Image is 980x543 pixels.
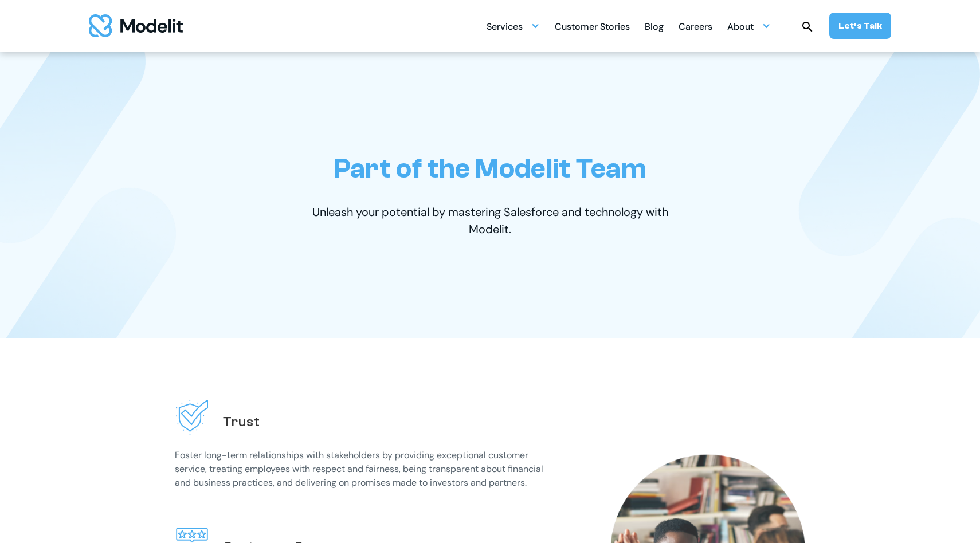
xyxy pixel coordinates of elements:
[175,448,553,490] p: Foster long-term relationships with stakeholders by providing exceptional customer service, treat...
[829,13,891,39] a: Let’s Talk
[89,14,183,37] img: modelit logo
[223,413,260,431] h2: Trust
[292,203,688,238] p: Unleash your potential by mastering Salesforce and technology with Modelit.
[645,17,664,39] div: Blog
[645,15,664,37] a: Blog
[679,15,712,37] a: Careers
[334,152,646,185] h1: Part of the Modelit Team
[727,15,771,37] div: About
[838,19,882,32] div: Let’s Talk
[89,14,183,37] a: home
[727,17,754,39] div: About
[487,17,523,39] div: Services
[555,17,630,39] div: Customer Stories
[679,17,712,39] div: Careers
[555,15,630,37] a: Customer Stories
[487,15,540,37] div: Services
